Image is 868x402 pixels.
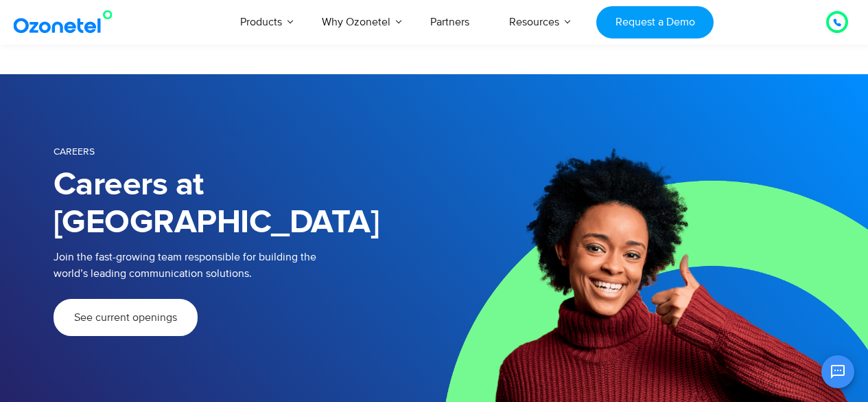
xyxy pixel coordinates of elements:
[74,312,177,323] span: See current openings
[596,6,714,38] a: Request a Demo
[54,146,95,157] span: Careers
[54,249,414,282] p: Join the fast-growing team responsible for building the world’s leading communication solutions.
[821,355,854,388] button: Open chat
[54,166,434,242] h1: Careers at [GEOGRAPHIC_DATA]
[54,299,198,336] a: See current openings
